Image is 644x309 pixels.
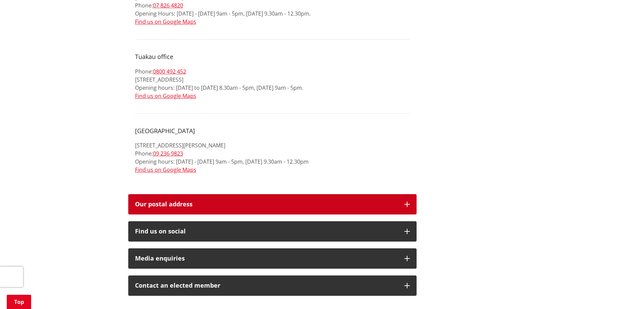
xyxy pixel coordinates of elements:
button: Contact an elected member [128,275,417,296]
iframe: Messenger Launcher [613,281,637,305]
h2: Our postal address [135,201,398,208]
a: 07 826 4820 [153,2,183,9]
a: Find us on Google Maps [135,92,196,100]
div: Media enquiries [135,255,398,262]
a: 0800 492 452 [153,68,186,75]
p: Phone: [STREET_ADDRESS] Opening hours: [DATE] to [DATE] 8.30am - 5pm, [DATE] 9am - 5pm. [135,67,410,100]
a: 09 236 9823 [153,150,183,157]
p: Contact an elected member [135,282,398,289]
h4: [GEOGRAPHIC_DATA] [135,127,410,135]
h4: Tuakau office [135,53,410,61]
a: Find us on Google Maps [135,18,196,25]
div: Find us on social [135,228,398,235]
button: Find us on social [128,221,417,242]
a: Top [7,295,31,309]
a: Find us on Google Maps [135,166,196,173]
p: [STREET_ADDRESS][PERSON_NAME] Phone: Opening hours: [DATE] - [DATE] 9am - 5pm, [DATE] 9.30am - 12... [135,141,410,174]
button: Media enquiries [128,248,417,269]
button: Our postal address [128,194,417,214]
